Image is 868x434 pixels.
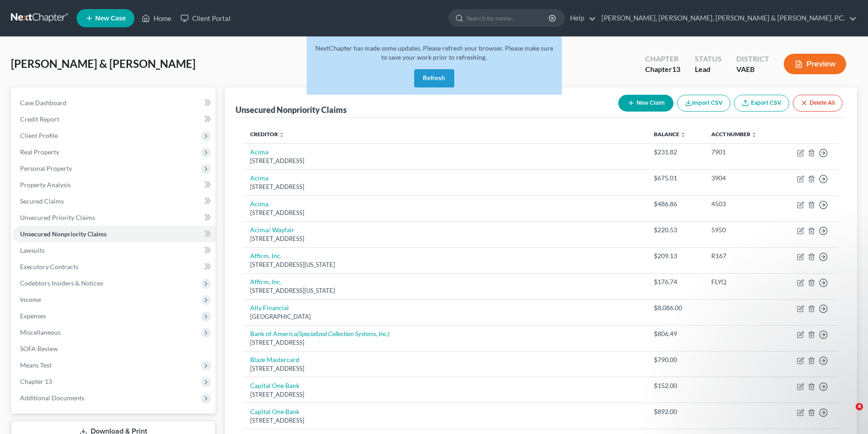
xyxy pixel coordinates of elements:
div: $231.82 [654,148,697,157]
span: Unsecured Nonpriority Claims [20,230,107,238]
a: Secured Claims [13,193,216,209]
div: [STREET_ADDRESS] [250,390,639,399]
div: [STREET_ADDRESS] [250,183,639,191]
a: Affirm, Inc. [250,278,282,286]
a: Acct Number unfold_more [711,131,757,138]
span: Executory Contracts [20,263,78,271]
i: (Specialized Collection Systems, Inc.) [297,330,390,337]
span: Secured Claims [20,197,64,205]
button: New Claim [618,95,673,112]
div: $220.53 [654,225,697,235]
button: Preview [784,54,846,74]
input: Search by name... [467,10,550,26]
a: Unsecured Nonpriority Claims [13,226,216,242]
div: $892.00 [654,407,697,416]
div: $486.86 [654,199,697,209]
span: Case Dashboard [20,99,67,107]
div: $806.49 [654,329,697,338]
a: Acima/ Wayfair [250,226,294,234]
div: [STREET_ADDRESS][US_STATE] [250,260,639,269]
a: Capital One Bank [250,408,299,415]
span: Miscellaneous [20,328,61,336]
div: $176.74 [654,277,697,286]
div: Chapter [645,54,680,64]
i: unfold_more [680,132,686,138]
div: [STREET_ADDRESS][US_STATE] [250,286,639,295]
a: Ally Financial [250,304,289,311]
a: Lawsuits [13,242,216,259]
div: $790.00 [654,355,697,364]
div: [STREET_ADDRESS] [250,157,639,165]
span: 13 [672,65,680,73]
button: Delete All [793,95,842,112]
span: Property Analysis [20,181,71,189]
a: Affirm, Inc. [250,252,282,260]
a: Export CSV [734,95,789,112]
div: $152.00 [654,381,697,390]
span: 4 [856,403,863,410]
div: [STREET_ADDRESS] [250,416,639,425]
a: Help [565,10,596,26]
a: Acima [250,174,268,182]
a: Credit Report [13,111,216,128]
a: Home [137,10,176,26]
div: 7901 [711,148,771,157]
span: Personal Property [20,164,72,172]
span: NextChapter has made some updates. Please refresh your browser. Please make sure to save your wor... [315,44,553,61]
a: Acima [250,148,268,156]
span: Client Profile [20,132,58,139]
a: SOFA Review [13,341,216,357]
a: Property Analysis [13,177,216,193]
span: Real Property [20,148,59,156]
iframe: Intercom live chat [837,403,859,425]
div: Unsecured Nonpriority Claims [236,104,347,115]
span: Means Test [20,361,51,369]
div: 4503 [711,199,771,209]
span: Income [20,296,41,303]
a: Blaze Mastercard [250,356,299,363]
span: New Case [95,15,126,22]
div: Lead [695,64,722,75]
i: unfold_more [279,132,284,138]
span: Chapter 13 [20,378,52,385]
div: [STREET_ADDRESS] [250,235,639,243]
div: [GEOGRAPHIC_DATA] [250,312,639,321]
div: Status [695,54,722,64]
div: [STREET_ADDRESS] [250,209,639,217]
a: Balance unfold_more [654,131,686,138]
a: [PERSON_NAME], [PERSON_NAME], [PERSON_NAME] & [PERSON_NAME], P.C. [597,10,857,26]
span: Credit Report [20,115,59,123]
span: SOFA Review [20,345,58,352]
span: Lawsuits [20,246,45,254]
div: $8,086.00 [654,303,697,312]
a: Case Dashboard [13,95,216,111]
span: Expenses [20,312,46,320]
div: [STREET_ADDRESS] [250,338,639,347]
a: Unsecured Priority Claims [13,209,216,226]
a: Executory Contracts [13,259,216,275]
div: 3904 [711,174,771,183]
button: Import CSV [677,95,730,112]
div: District [736,54,769,64]
i: unfold_more [751,132,757,138]
span: Codebtors Insiders & Notices [20,279,103,287]
div: [STREET_ADDRESS] [250,364,639,373]
a: Creditor unfold_more [250,131,284,138]
span: Unsecured Priority Claims [20,214,95,221]
a: Client Portal [176,10,235,26]
a: Capital One Bank [250,382,299,389]
div: $675.01 [654,174,697,183]
div: $209.13 [654,251,697,260]
a: Acima [250,200,268,208]
div: Chapter [645,64,680,75]
div: VAEB [736,64,769,75]
button: Refresh [414,69,454,87]
a: Bank of America(Specialized Collection Systems, Inc.) [250,330,390,337]
span: [PERSON_NAME] & [PERSON_NAME] [11,57,195,70]
span: Additional Documents [20,394,84,402]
